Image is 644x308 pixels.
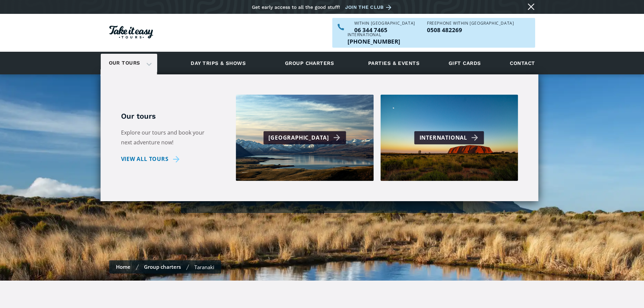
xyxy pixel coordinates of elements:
[445,54,484,72] a: Gift cards
[194,264,214,270] div: Taranaki
[101,74,539,201] nav: Our tours
[109,22,153,44] a: Homepage
[526,1,536,12] a: Close message
[236,95,374,181] a: [GEOGRAPHIC_DATA]
[354,21,415,25] div: WITHIN [GEOGRAPHIC_DATA]
[348,33,400,37] div: International
[252,4,340,10] div: Get early access to all the good stuff!
[427,27,514,33] p: 0508 482269
[109,26,153,39] img: Take it easy Tours logo
[354,27,415,33] p: 06 344 7465
[348,39,400,44] a: Call us outside of NZ on +6463447465
[380,95,518,181] a: International
[121,154,182,164] a: View all tours
[420,133,481,143] div: International
[427,21,514,25] div: Freephone WITHIN [GEOGRAPHIC_DATA]
[506,54,538,72] a: Contact
[427,27,514,33] a: Call us freephone within NZ on 0508482269
[345,3,394,11] a: Join the club
[116,263,130,270] a: Home
[348,39,400,44] p: [PHONE_NUMBER]
[268,133,342,143] div: [GEOGRAPHIC_DATA]
[104,55,145,71] a: Our tours
[101,54,157,72] div: Our tours
[365,54,423,72] a: Parties & events
[144,263,181,270] a: Group charters
[121,128,216,147] p: Explore our tours and book your next adventure now!
[182,54,254,72] a: Day trips & shows
[354,27,415,33] a: Call us within NZ on 063447465
[121,112,216,121] h5: Our tours
[277,54,342,72] a: Group charters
